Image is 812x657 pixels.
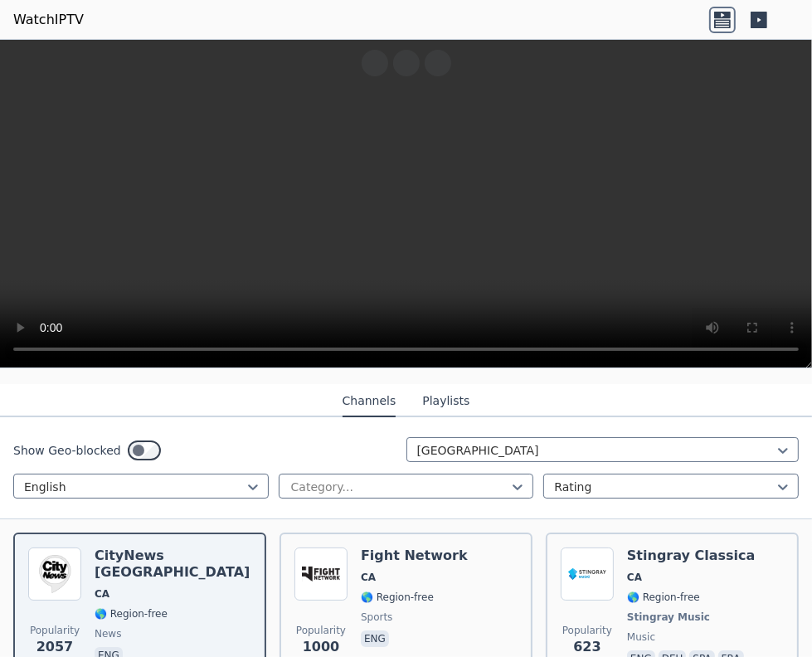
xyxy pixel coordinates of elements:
[361,630,389,647] p: eng
[562,624,612,637] span: Popularity
[36,637,74,657] span: 2057
[361,547,468,564] h6: Fight Network
[573,637,600,657] span: 623
[30,624,80,637] span: Popularity
[627,611,710,624] span: Stingray Music
[95,607,168,620] span: 🌎 Region-free
[303,637,340,657] span: 1000
[95,587,109,601] span: CA
[95,547,251,581] h6: CityNews [GEOGRAPHIC_DATA]
[361,591,434,604] span: 🌎 Region-free
[361,571,376,584] span: CA
[95,627,121,640] span: news
[627,591,700,604] span: 🌎 Region-free
[294,547,348,601] img: Fight Network
[13,10,84,30] a: WatchIPTV
[627,571,642,584] span: CA
[361,611,392,624] span: sports
[422,386,469,417] button: Playlists
[627,547,756,564] h6: Stingray Classica
[28,547,81,601] img: CityNews Toronto
[343,386,396,417] button: Channels
[627,630,655,644] span: music
[296,624,346,637] span: Popularity
[13,442,121,459] label: Show Geo-blocked
[561,547,614,601] img: Stingray Classica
